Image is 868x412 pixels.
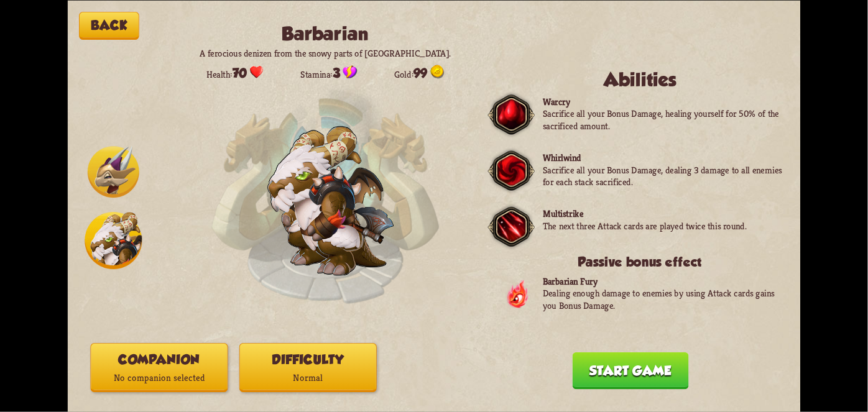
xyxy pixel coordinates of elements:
p: Multistrike [543,208,747,219]
button: Start game [573,352,689,389]
img: Barbarian_Dragon.png [268,127,394,275]
h2: Barbarian [188,23,463,44]
img: Dark_Frame.png [488,90,535,138]
span: 99 [413,65,427,80]
p: The next three Attack cards are played twice this round. [543,220,747,232]
p: A ferocious denizen from the snowy parts of [GEOGRAPHIC_DATA]. [188,47,463,59]
p: Sacrifice all your Bonus Damage, healing yourself for 50% of the sacrificed amount. [543,108,783,132]
div: Gold: [394,65,444,80]
img: Barbarian_Dragon.png [267,126,395,275]
img: Gold.png [430,65,444,78]
p: Normal [240,369,376,387]
p: Barbarian Fury [543,275,783,287]
button: CompanionNo companion selected [91,343,228,392]
p: Dealing enough damage to enemies by using Attack cards gains you Bonus Damage. [543,287,783,311]
img: Dark_Frame.png [488,147,535,195]
button: DifficultyNormal [239,343,377,392]
p: Whirlwind [543,152,783,163]
img: Chevalier_Dragon_Icon.png [88,146,139,198]
img: Dark_Frame.png [488,203,535,250]
p: Warcry [543,96,783,108]
h2: Abilities [497,69,783,90]
p: No companion selected [91,369,227,387]
img: Heart.png [250,65,264,78]
p: Sacrifice all your Bonus Damage, dealing 3 damage to all enemies for each stack sacrificed. [543,163,783,188]
span: 3 [333,65,340,80]
div: Stamina: [301,65,358,80]
button: Back [79,11,139,39]
img: Barbarian_Dragon_Icon.png [85,212,142,269]
img: Enchantment_Altar.png [211,80,440,309]
div: Health: [206,65,264,80]
img: DragonFury.png [506,278,529,309]
h3: Passive bonus effect [497,255,783,270]
span: 70 [233,65,247,80]
img: Stamina_Icon.png [343,65,358,78]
